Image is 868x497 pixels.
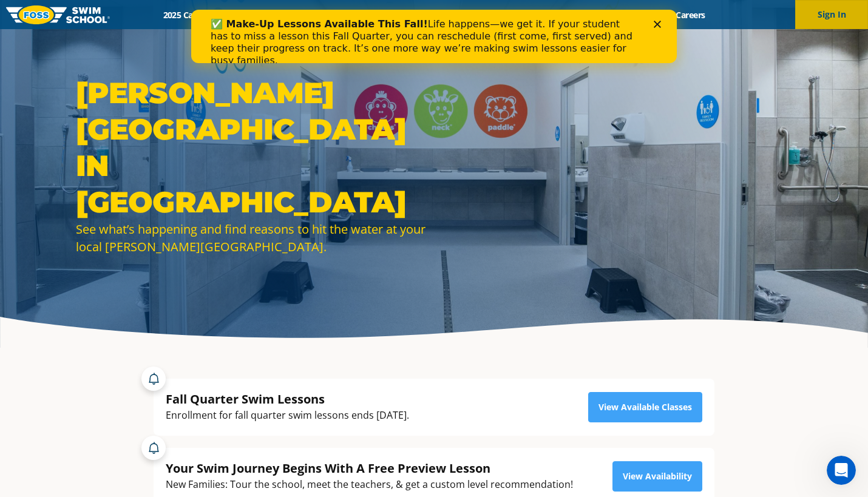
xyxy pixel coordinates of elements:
[588,392,702,422] a: View Available Classes
[665,9,716,21] a: Careers
[279,9,385,21] a: Swim Path® Program
[627,9,665,21] a: Blog
[76,75,428,220] h1: [PERSON_NAME][GEOGRAPHIC_DATA] in [GEOGRAPHIC_DATA]
[166,407,409,424] div: Enrollment for fall quarter swim lessons ends [DATE].
[228,9,279,21] a: Schools
[166,476,573,493] div: New Families: Tour the school, meet the teachers, & get a custom level recommendation!
[6,5,110,24] img: FOSS Swim School Logo
[827,456,856,485] iframe: Intercom live chat
[166,460,573,476] div: Your Swim Journey Begins With A Free Preview Lesson
[19,8,447,57] div: Life happens—we get it. If your student has to miss a lesson this Fall Quarter, you can reschedul...
[498,9,627,21] a: Swim Like [PERSON_NAME]
[19,8,237,20] b: ✅ Make-Up Lessons Available This Fall!
[76,220,428,255] div: See what’s happening and find reasons to hit the water at your local [PERSON_NAME][GEOGRAPHIC_DATA].
[191,10,677,63] iframe: Intercom live chat banner
[166,391,409,407] div: Fall Quarter Swim Lessons
[386,9,499,21] a: About [PERSON_NAME]
[152,9,228,21] a: 2025 Calendar
[463,11,475,18] div: Close
[612,461,702,492] a: View Availability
